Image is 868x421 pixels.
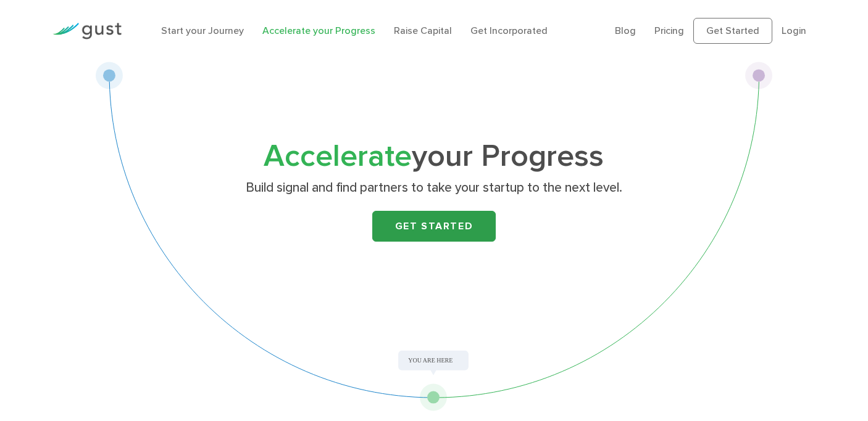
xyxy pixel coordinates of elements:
[615,25,636,36] a: Blog
[262,25,375,36] a: Accelerate your Progress
[782,25,806,36] a: Login
[693,18,772,44] a: Get Started
[52,23,122,39] img: Gust Logo
[372,211,496,242] a: Get Started
[194,179,673,197] p: Build signal and find partners to take your startup to the next level.
[394,25,452,36] a: Raise Capital
[654,25,684,36] a: Pricing
[161,25,244,36] a: Start your Journey
[470,25,548,36] a: Get Incorporated
[264,138,412,174] span: Accelerate
[190,142,678,171] h1: your Progress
